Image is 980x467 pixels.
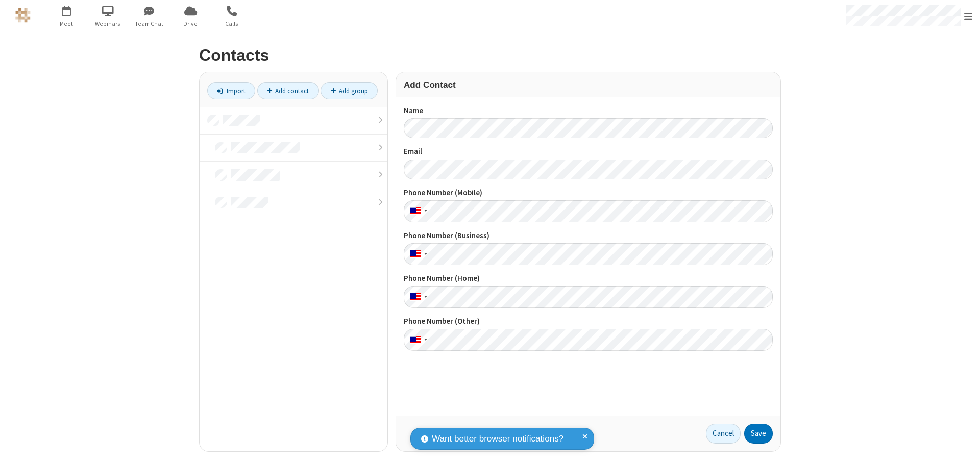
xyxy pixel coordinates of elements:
label: Email [404,146,773,158]
h3: Add Contact [404,80,773,90]
label: Phone Number (Other) [404,316,773,327]
span: Team Chat [130,19,168,29]
label: Name [404,105,773,117]
div: United States: + 1 [404,200,430,222]
span: Want better browser notifications? [432,432,563,446]
span: Meet [47,19,86,29]
span: Drive [171,19,210,29]
a: Add group [321,82,378,99]
button: Save [744,424,773,444]
span: Calls [213,19,251,29]
label: Phone Number (Home) [404,273,773,284]
div: United States: + 1 [404,243,430,265]
span: Webinars [89,19,127,29]
h2: Contacts [199,46,781,64]
div: United States: + 1 [404,329,430,351]
div: United States: + 1 [404,286,430,308]
a: Import [207,82,255,99]
label: Phone Number (Mobile) [404,187,773,199]
img: QA Selenium DO NOT DELETE OR CHANGE [15,8,31,23]
a: Add contact [257,82,319,99]
a: Cancel [706,424,741,444]
label: Phone Number (Business) [404,230,773,242]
